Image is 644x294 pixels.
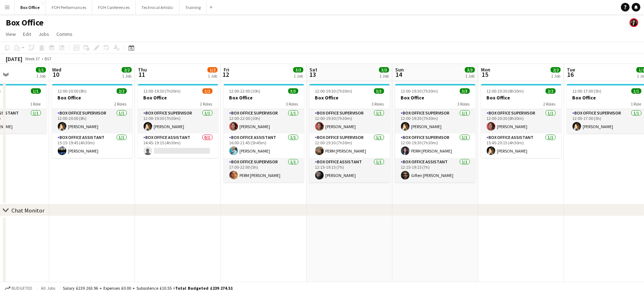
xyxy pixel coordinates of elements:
[630,18,638,27] app-user-avatar: Lexi Clare
[53,29,75,39] a: Comms
[36,29,52,39] a: Jobs
[39,285,57,291] span: All jobs
[6,31,16,37] span: View
[175,285,233,291] span: Total Budgeted £239 274.51
[6,55,22,62] div: [DATE]
[3,29,19,39] a: View
[15,0,46,14] button: Box Office
[6,17,43,28] h1: Box Office
[24,56,42,61] span: Week 37
[56,31,73,37] span: Comms
[11,207,45,214] div: Chat Monitor
[92,0,136,14] button: FOH Conferences
[45,56,52,61] div: BST
[11,286,32,291] span: Budgeted
[46,0,92,14] button: FOH Performances
[63,285,233,291] div: Salary £239 263.96 + Expenses £0.00 + Subsistence £10.55 =
[23,31,31,37] span: Edit
[136,0,179,14] button: Technical Artistic
[20,29,34,39] a: Edit
[179,0,207,14] button: Training
[38,31,49,37] span: Jobs
[4,284,33,292] button: Budgeted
